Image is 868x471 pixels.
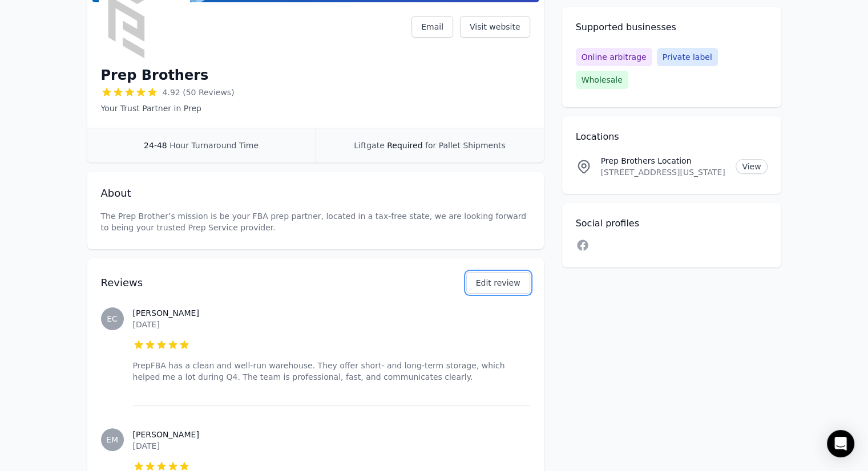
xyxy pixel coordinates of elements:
[133,307,530,319] h3: [PERSON_NAME]
[163,87,235,98] span: 4.92 (50 Reviews)
[133,441,160,450] time: [DATE]
[101,210,530,233] p: The Prep Brother’s mission is be your FBA prep partner, located in a tax-free state, we are looki...
[576,71,628,89] span: Wholesale
[133,360,530,383] p: PrepFBA has a clean and well-run warehouse. They offer short- and long-term storage, which helped...
[576,130,768,144] h2: Locations
[425,141,506,150] span: for Pallet Shipments
[107,315,118,323] span: EC
[576,217,768,230] h2: Social profiles
[354,141,384,150] span: Liftgate
[101,185,530,201] h2: About
[101,275,430,291] h2: Reviews
[460,16,530,38] a: Visit website
[576,48,652,66] span: Online arbitrage
[169,141,259,150] span: Hour Turnaround Time
[601,155,727,167] p: Prep Brothers Location
[144,141,167,150] span: 24-48
[827,430,854,457] div: Open Intercom Messenger
[576,21,768,34] h2: Supported businesses
[601,167,727,178] p: [STREET_ADDRESS][US_STATE]
[101,103,235,114] p: Your Trust Partner in Prep
[736,159,767,174] a: View
[133,429,530,440] h3: [PERSON_NAME]
[101,66,209,84] h1: Prep Brothers
[387,141,422,150] span: Required
[133,320,160,329] time: [DATE]
[106,436,118,444] span: EM
[411,16,453,38] a: Email
[657,48,718,66] span: Private label
[466,272,530,294] button: Edit review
